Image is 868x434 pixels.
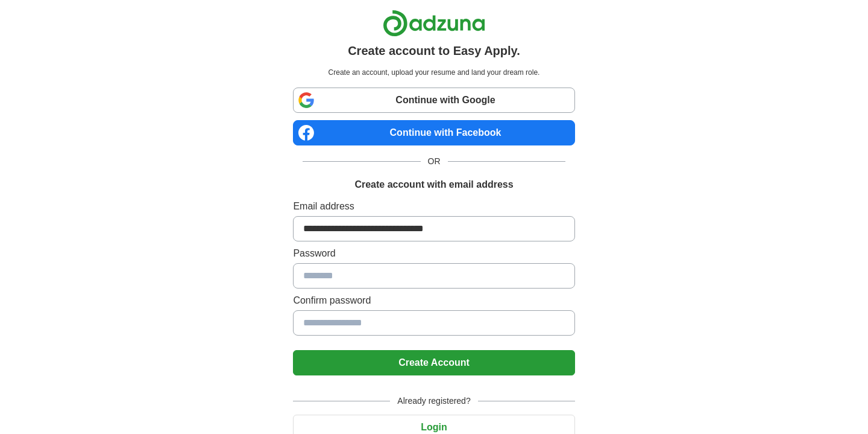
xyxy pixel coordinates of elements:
label: Password [293,246,574,261]
button: Create Account [293,350,574,375]
span: OR [421,155,448,168]
label: Email address [293,199,574,214]
h1: Create account to Easy Apply. [348,42,520,60]
label: Confirm password [293,293,574,308]
h1: Create account with email address [354,177,513,192]
p: Create an account, upload your resume and land your dream role. [295,67,572,78]
span: Already registered? [390,395,477,407]
a: Continue with Facebook [293,120,574,145]
a: Login [293,422,574,432]
img: Adzuna logo [383,10,485,37]
a: Continue with Google [293,88,574,113]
